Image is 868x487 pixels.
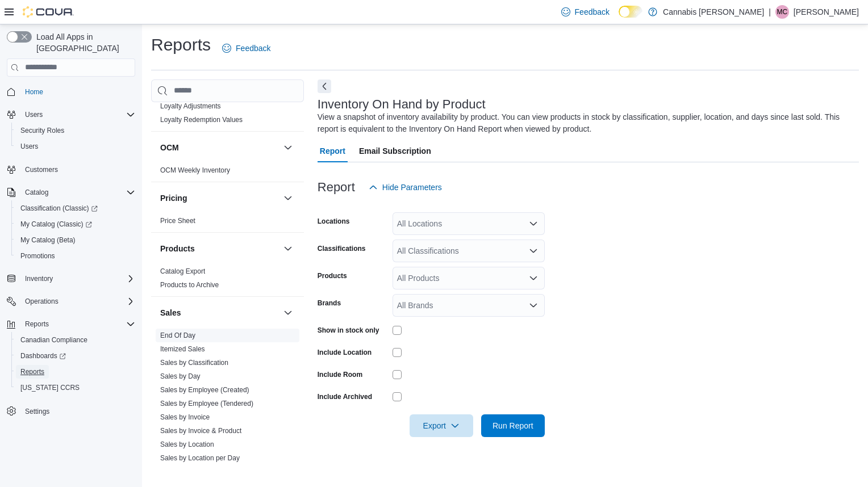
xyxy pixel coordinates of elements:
[20,404,135,418] span: Settings
[160,372,201,380] a: Sales by Day
[318,98,486,111] h3: Inventory On Hand by Product
[320,140,345,162] span: Report
[20,108,135,121] span: Users
[2,271,140,287] button: Inventory
[619,18,619,18] span: Dark Mode
[160,166,230,175] span: OCM Weekly Inventory
[160,142,179,153] h3: OCM
[20,335,87,345] span: Canadian Compliance
[2,184,140,200] button: Catalog
[318,370,362,379] label: Include Room
[20,295,135,308] span: Operations
[160,358,228,367] span: Sales by Classification
[160,102,221,110] a: Loyalty Adjustments
[25,297,59,306] span: Operations
[281,242,295,255] button: Products
[11,216,140,232] a: My Catalog (Classic)
[20,317,135,331] span: Reports
[160,217,195,225] a: Price Sheet
[20,272,57,286] button: Inventory
[160,413,210,422] span: Sales by Invoice
[20,367,44,376] span: Reports
[160,115,243,124] span: Loyalty Redemption Values
[236,43,270,54] span: Feedback
[11,332,140,348] button: Canadian Compliance
[20,204,98,213] span: Classification (Classic)
[16,140,43,153] a: Users
[20,126,64,135] span: Security Roles
[16,365,49,379] a: Reports
[364,176,446,199] button: Hide Parameters
[218,37,275,60] a: Feedback
[16,333,92,347] a: Canadian Compliance
[20,186,53,199] button: Catalog
[160,166,230,174] a: OCM Weekly Inventory
[318,180,355,194] h3: Report
[359,140,431,162] span: Email Subscription
[318,348,372,357] label: Include Location
[416,414,466,437] span: Export
[160,243,279,254] button: Products
[318,326,379,335] label: Show in stock only
[151,163,304,182] div: OCM
[529,301,538,310] button: Open list of options
[25,165,58,174] span: Customers
[160,345,205,354] span: Itemized Sales
[7,79,135,449] nav: Complex example
[281,306,295,320] button: Sales
[11,200,140,216] a: Classification (Classic)
[160,440,214,449] span: Sales by Location
[777,5,788,19] span: MC
[160,281,219,289] a: Products to Archive
[410,414,473,437] button: Export
[11,348,140,364] a: Dashboards
[20,272,135,286] span: Inventory
[557,1,614,23] a: Feedback
[11,138,140,154] button: Users
[160,399,253,408] span: Sales by Employee (Tendered)
[318,244,366,253] label: Classifications
[481,414,545,437] button: Run Report
[20,236,76,245] span: My Catalog (Beta)
[16,124,69,137] a: Security Roles
[20,220,92,229] span: My Catalog (Classic)
[16,249,135,263] span: Promotions
[20,383,80,392] span: [US_STATE] CCRS
[16,233,135,247] span: My Catalog (Beta)
[2,161,140,178] button: Customers
[160,413,210,421] a: Sales by Invoice
[160,331,195,340] span: End Of Day
[25,87,43,96] span: Home
[281,191,295,205] button: Pricing
[160,385,249,394] span: Sales by Employee (Created)
[160,372,201,381] span: Sales by Day
[160,386,249,394] a: Sales by Employee (Created)
[20,108,47,121] button: Users
[529,246,538,255] button: Open list of options
[16,233,80,247] a: My Catalog (Beta)
[25,407,49,416] span: Settings
[160,116,243,124] a: Loyalty Redemption Values
[160,192,187,204] h3: Pricing
[529,219,538,228] button: Open list of options
[160,307,181,318] h3: Sales
[11,380,140,396] button: [US_STATE] CCRS
[11,232,140,248] button: My Catalog (Beta)
[160,243,195,254] h3: Products
[769,5,771,19] p: |
[318,299,341,308] label: Brands
[16,365,135,379] span: Reports
[25,274,53,283] span: Inventory
[16,217,135,231] span: My Catalog (Classic)
[160,267,205,276] span: Catalog Export
[151,33,211,56] h1: Reports
[16,381,135,394] span: Washington CCRS
[25,188,48,197] span: Catalog
[16,201,135,215] span: Classification (Classic)
[32,31,135,54] span: Load All Apps in [GEOGRAPHIC_DATA]
[160,454,240,463] span: Sales by Location per Day
[20,405,54,418] a: Settings
[16,349,135,363] span: Dashboards
[382,182,442,193] span: Hide Parameters
[663,5,764,19] p: Cannabis [PERSON_NAME]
